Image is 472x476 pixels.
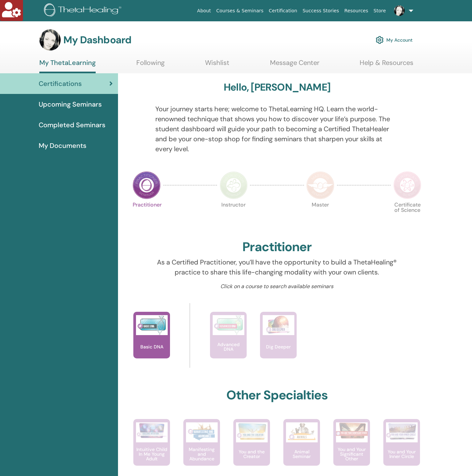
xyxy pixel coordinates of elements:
a: Courses & Seminars [214,5,266,17]
a: Advanced DNA Advanced DNA [210,312,247,372]
a: Certification [266,5,300,17]
img: Practitioner [133,171,161,199]
p: Click on a course to search available seminars [155,282,399,290]
img: Intuitive Child In Me Young Adult [136,422,168,439]
h3: Hello, [PERSON_NAME] [224,81,330,93]
img: cog.svg [376,34,384,46]
h2: Practitioner [242,239,312,255]
a: Success Stories [300,5,342,17]
span: Upcoming Seminars [39,99,102,109]
p: Animal Seminar [283,449,320,459]
p: Your journey starts here; welcome to ThetaLearning HQ. Learn the world-renowned technique that sh... [155,104,399,154]
img: Certificate of Science [393,171,421,199]
img: Instructor [220,171,248,199]
span: Completed Seminars [39,120,105,130]
img: You and the Creator [236,422,268,441]
a: About [194,5,213,17]
img: default.jpg [394,5,405,16]
a: Help & Resources [360,59,413,72]
a: Dig Deeper Dig Deeper [260,312,297,372]
a: Basic DNA Basic DNA [133,312,170,372]
a: My ThetaLearning [39,59,96,73]
p: Intuitive Child In Me Young Adult [133,447,170,461]
p: Master [306,202,334,230]
a: Store [371,5,389,17]
p: You and Your Inner Circle [383,449,420,459]
img: Advanced DNA [213,315,244,335]
a: Following [136,59,165,72]
img: Master [306,171,334,199]
a: My Account [376,33,413,47]
img: Basic DNA [136,315,168,335]
span: My Documents [39,141,86,151]
a: Wishlist [205,59,229,72]
a: Message Center [270,59,319,72]
img: Animal Seminar [286,422,318,442]
p: As a Certified Practitioner, you’ll have the opportunity to build a ThetaHealing® practice to sha... [155,257,399,277]
p: Advanced DNA [210,342,247,351]
p: Practitioner [133,202,161,230]
img: You and Your Inner Circle [386,422,418,440]
p: Instructor [220,202,248,230]
p: You and the Creator [233,449,270,459]
img: You and Your Significant Other [336,422,368,439]
p: Dig Deeper [263,344,293,349]
p: Certificate of Science [393,202,421,230]
img: Dig Deeper [263,315,294,335]
img: logo.png [44,3,124,18]
p: You and Your Significant Other [333,447,370,461]
a: Resources [342,5,371,17]
img: Manifesting and Abundance [186,422,218,442]
p: Manifesting and Abundance [183,447,220,461]
span: Certifications [39,79,82,89]
h2: Other Specialties [226,388,328,403]
img: default.jpg [39,29,61,51]
h3: My Dashboard [63,34,131,46]
p: Basic DNA [138,344,166,349]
